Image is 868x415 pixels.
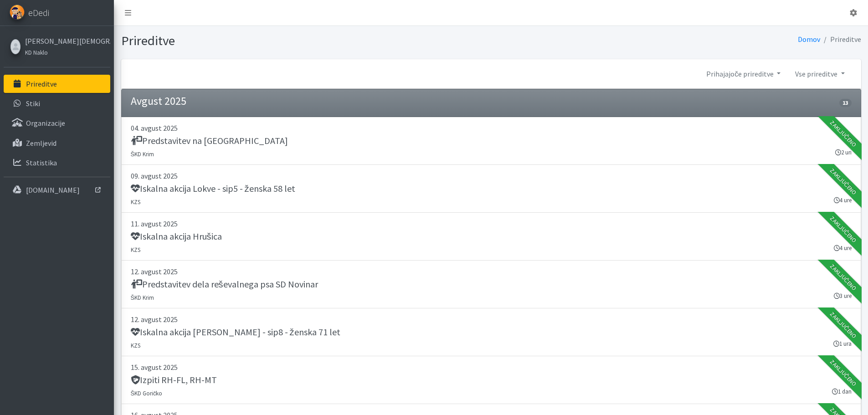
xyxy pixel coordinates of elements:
h5: Iskalna akcija Lokve - sip5 - ženska 58 let [131,183,295,194]
small: KZS [131,198,140,205]
small: ŠKD Krim [131,294,154,301]
a: Zemljevid [4,134,110,152]
a: Prihajajoče prireditve [699,65,788,83]
a: Vse prireditve [788,65,852,83]
h5: Iskalna akcija Hrušica [131,231,222,242]
li: Prireditve [820,33,861,46]
small: KD Naklo [25,49,48,56]
h1: Prireditve [121,33,488,49]
a: 04. avgust 2025 Predstavitev na [GEOGRAPHIC_DATA] ŠKD Krim 2 uri Zaključeno [121,117,861,165]
a: Prireditve [4,75,110,93]
a: Stiki [4,94,110,113]
p: 12. avgust 2025 [131,266,852,277]
a: KD Naklo [25,46,108,57]
p: [DOMAIN_NAME] [26,185,80,195]
small: ŠKD Goričko [131,389,163,397]
a: [DOMAIN_NAME] [4,181,110,199]
a: 12. avgust 2025 Iskalna akcija [PERSON_NAME] - sip8 - ženska 71 let KZS 1 ura Zaključeno [121,308,861,356]
p: Zemljevid [26,138,56,148]
p: Stiki [26,99,40,108]
h5: Predstavitev dela reševalnega psa SD Novinar [131,279,318,290]
small: KZS [131,342,140,349]
small: ŠKD Krim [131,150,154,158]
p: 12. avgust 2025 [131,314,852,325]
a: 09. avgust 2025 Iskalna akcija Lokve - sip5 - ženska 58 let KZS 4 ure Zaključeno [121,165,861,213]
p: 09. avgust 2025 [131,170,852,181]
p: Statistika [26,158,57,167]
p: 11. avgust 2025 [131,218,852,229]
img: eDedi [10,5,25,20]
a: Statistika [4,154,110,172]
a: 15. avgust 2025 Izpiti RH-FL, RH-MT ŠKD Goričko 1 dan Zaključeno [121,356,861,404]
a: 11. avgust 2025 Iskalna akcija Hrušica KZS 4 ure Zaključeno [121,213,861,261]
h5: Predstavitev na [GEOGRAPHIC_DATA] [131,135,288,146]
small: KZS [131,246,140,253]
a: 12. avgust 2025 Predstavitev dela reševalnega psa SD Novinar ŠKD Krim 3 ure Zaključeno [121,261,861,308]
p: 15. avgust 2025 [131,362,852,373]
span: eDedi [28,6,49,20]
h5: Iskalna akcija [PERSON_NAME] - sip8 - ženska 71 let [131,327,340,338]
span: 13 [839,99,851,107]
p: 04. avgust 2025 [131,123,852,133]
p: Organizacije [26,118,65,128]
a: Domov [798,35,820,44]
a: [PERSON_NAME][DEMOGRAPHIC_DATA] [25,36,108,46]
h4: Avgust 2025 [131,95,186,108]
p: Prireditve [26,79,57,88]
a: Organizacije [4,114,110,132]
h5: Izpiti RH-FL, RH-MT [131,374,217,385]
